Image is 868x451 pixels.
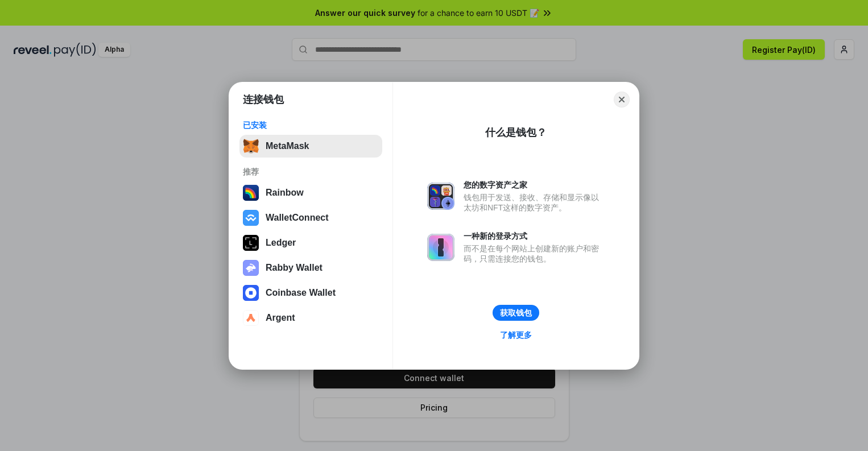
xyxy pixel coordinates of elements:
div: Ledger [266,238,296,248]
img: svg+xml,%3Csvg%20xmlns%3D%22http%3A%2F%2Fwww.w3.org%2F2000%2Fsvg%22%20fill%3D%22none%22%20viewBox... [427,183,454,210]
img: svg+xml,%3Csvg%20width%3D%22120%22%20height%3D%22120%22%20viewBox%3D%220%200%20120%20120%22%20fil... [243,185,259,201]
div: 而不是在每个网站上创建新的账户和密码，只需连接您的钱包。 [464,243,605,264]
div: MetaMask [266,141,309,151]
img: svg+xml,%3Csvg%20width%3D%2228%22%20height%3D%2228%22%20viewBox%3D%220%200%2028%2028%22%20fill%3D... [243,285,259,301]
img: svg+xml,%3Csvg%20width%3D%2228%22%20height%3D%2228%22%20viewBox%3D%220%200%2028%2028%22%20fill%3D... [243,310,259,326]
button: Coinbase Wallet [239,282,382,304]
img: svg+xml,%3Csvg%20xmlns%3D%22http%3A%2F%2Fwww.w3.org%2F2000%2Fsvg%22%20fill%3D%22none%22%20viewBox... [427,234,454,261]
div: 您的数字资产之家 [464,180,605,190]
img: svg+xml,%3Csvg%20fill%3D%22none%22%20height%3D%2233%22%20viewBox%3D%220%200%2035%2033%22%20width%... [243,138,259,154]
img: svg+xml,%3Csvg%20width%3D%2228%22%20height%3D%2228%22%20viewBox%3D%220%200%2028%2028%22%20fill%3D... [243,210,259,226]
button: Ledger [239,231,382,254]
button: WalletConnect [239,206,382,229]
div: 推荐 [243,167,379,177]
a: 了解更多 [493,328,539,342]
h1: 连接钱包 [243,93,284,106]
img: svg+xml,%3Csvg%20xmlns%3D%22http%3A%2F%2Fwww.w3.org%2F2000%2Fsvg%22%20width%3D%2228%22%20height%3... [243,235,259,251]
div: Argent [266,313,295,323]
div: Rainbow [266,188,304,198]
button: Rainbow [239,181,382,204]
div: 钱包用于发送、接收、存储和显示像以太坊和NFT这样的数字资产。 [464,192,605,213]
img: svg+xml,%3Csvg%20xmlns%3D%22http%3A%2F%2Fwww.w3.org%2F2000%2Fsvg%22%20fill%3D%22none%22%20viewBox... [243,260,259,276]
button: Argent [239,307,382,329]
div: 了解更多 [500,330,532,340]
div: 什么是钱包？ [485,126,547,139]
button: MetaMask [239,135,382,158]
div: Rabby Wallet [266,263,323,273]
div: WalletConnect [266,213,329,223]
button: Rabby Wallet [239,256,382,279]
div: Coinbase Wallet [266,288,336,298]
div: 一种新的登录方式 [464,231,605,241]
button: 获取钱包 [493,305,539,321]
div: 获取钱包 [500,308,532,318]
button: Close [614,92,630,107]
div: 已安装 [243,120,379,130]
